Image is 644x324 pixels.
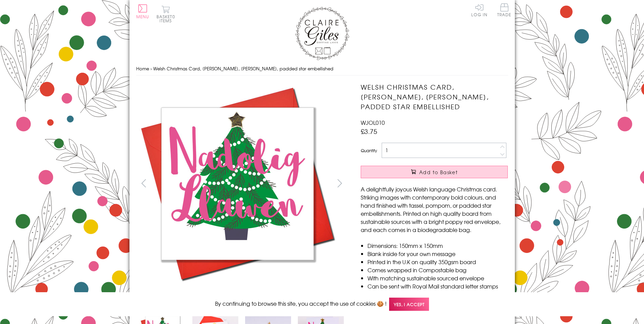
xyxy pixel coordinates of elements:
[367,274,508,282] li: With matching sustainable sourced envelope
[367,266,508,274] li: Comes wrapped in Compostable bag
[136,176,151,191] button: prev
[136,14,149,20] span: Menu
[367,250,508,258] li: Blank inside for your own message
[332,176,347,191] button: next
[419,169,458,176] span: Add to Basket
[136,4,149,19] button: Menu
[361,166,508,178] button: Add to Basket
[367,282,508,290] li: Can be sent with Royal Mail standard letter stamps
[361,147,377,154] label: Quantity
[136,65,149,72] a: Home
[367,258,508,266] li: Printed in the U.K on quality 350gsm board
[361,185,508,234] p: A delightfully joyous Welsh language Christmas card. Striking images with contemporary bold colou...
[361,126,377,136] span: £3.75
[160,14,175,24] span: 0 items
[361,82,508,111] h1: Welsh Christmas Card, [PERSON_NAME], [PERSON_NAME], padded star embellished
[295,7,349,60] img: Claire Giles Greetings Cards
[157,5,175,23] button: Basket0 items
[497,3,511,17] span: Trade
[136,62,508,76] nav: breadcrumbs
[347,82,550,285] img: Welsh Christmas Card, Nadolig Llawen, Noel, padded star embellished
[471,3,487,17] a: Log In
[361,118,385,126] span: WJOL010
[497,3,511,18] a: Trade
[153,65,333,72] span: Welsh Christmas Card, [PERSON_NAME], [PERSON_NAME], padded star embellished
[389,298,429,311] span: Yes, I accept
[150,65,152,72] span: ›
[367,241,508,250] li: Dimensions: 150mm x 150mm
[136,82,339,285] img: Welsh Christmas Card, Nadolig Llawen, Noel, padded star embellished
